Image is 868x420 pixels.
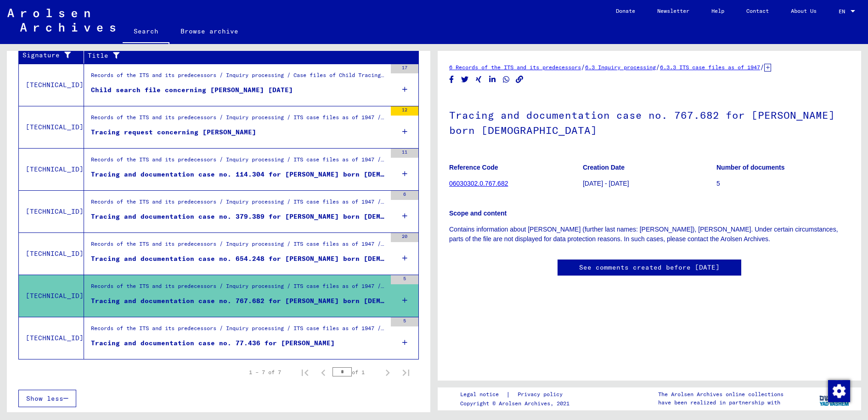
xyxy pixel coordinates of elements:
b: Scope and content [449,210,507,217]
h1: Tracing and documentation case no. 767.682 for [PERSON_NAME] born [DEMOGRAPHIC_DATA] [449,94,850,149]
img: Change consent [828,380,850,402]
div: Records of the ITS and its predecessors / Inquiry processing / ITS case files as of 1947 / Reposi... [91,240,386,253]
div: | [460,390,574,399]
a: 6.3.3 ITS case files as of 1947 [660,64,760,71]
td: [TECHNICAL_ID] [19,190,84,232]
div: Signature [23,48,86,63]
button: Show less [18,390,76,407]
button: Share on Twitter [460,74,470,85]
button: Previous page [314,363,333,381]
td: [TECHNICAL_ID] [19,275,84,317]
div: 6 [391,191,418,200]
button: Share on Xing [474,74,484,85]
div: Child search file concerning [PERSON_NAME] [DATE] [91,85,293,95]
div: Records of the ITS and its predecessors / Inquiry processing / ITS case files as of 1947 / Reposi... [91,282,386,295]
b: Number of documents [716,164,785,171]
a: Legal notice [460,390,506,399]
a: 06030302.0.767.682 [449,180,508,187]
img: Arolsen_neg.svg [7,9,115,32]
button: Share on Facebook [447,74,457,85]
p: [DATE] - [DATE] [583,179,716,188]
span: / [656,63,660,71]
div: Records of the ITS and its predecessors / Inquiry processing / Case files of Child Tracing Branch... [91,71,386,84]
span: / [760,63,764,71]
p: Contains information about [PERSON_NAME] (further last names: [PERSON_NAME]), [PERSON_NAME]. Unde... [449,225,850,244]
p: The Arolsen Archives online collections [658,390,783,398]
div: Tracing and documentation case no. 767.682 for [PERSON_NAME] born [DEMOGRAPHIC_DATA] [91,296,386,306]
div: Records of the ITS and its predecessors / Inquiry processing / ITS case files as of 1947 / Reposi... [91,198,386,210]
div: 20 [391,233,418,242]
div: Tracing and documentation case no. 77.436 for [PERSON_NAME] [91,338,335,348]
div: 1 – 7 of 7 [249,368,281,376]
a: 6 Records of the ITS and its predecessors [449,64,581,71]
div: Change consent [828,380,850,402]
b: Reference Code [449,164,498,171]
div: Records of the ITS and its predecessors / Inquiry processing / ITS case files as of 1947 / Microf... [91,113,386,126]
div: Title [88,51,400,61]
div: Tracing and documentation case no. 114.304 for [PERSON_NAME] born [DEMOGRAPHIC_DATA] or03.10.1913 [91,170,386,179]
div: Records of the ITS and its predecessors / Inquiry processing / ITS case files as of 1947 / Reposi... [91,155,386,168]
div: Title [88,48,410,63]
span: EN [839,8,849,15]
span: / [581,63,585,71]
div: Tracing request concerning [PERSON_NAME] [91,127,256,137]
div: Tracing and documentation case no. 654.248 for [PERSON_NAME] born [DEMOGRAPHIC_DATA] [91,254,386,264]
div: Records of the ITS and its predecessors / Inquiry processing / ITS case files as of 1947 / Reposi... [91,324,386,337]
img: yv_logo.png [817,387,852,410]
button: Copy link [515,74,524,85]
button: Share on LinkedIn [488,74,497,85]
td: [TECHNICAL_ID] [19,148,84,190]
td: [TECHNICAL_ID] [19,232,84,275]
div: Signature [23,50,77,60]
p: Copyright © Arolsen Archives, 2021 [460,399,574,408]
b: Creation Date [583,164,625,171]
span: Show less [26,394,63,403]
button: Next page [378,363,397,381]
button: Share on WhatsApp [502,74,511,85]
div: Tracing and documentation case no. 379.389 for [PERSON_NAME] born [DEMOGRAPHIC_DATA] [91,212,386,221]
div: 5 [391,317,418,326]
a: Search [123,20,169,44]
p: have been realized in partnership with [658,398,783,407]
button: Last page [397,363,415,381]
a: 6.3 Inquiry processing [585,64,656,71]
div: 5 [391,275,418,284]
button: First page [296,363,314,381]
div: of 1 [333,368,378,376]
a: Privacy policy [510,390,574,399]
a: See comments created before [DATE] [579,263,720,272]
a: Browse archive [169,20,249,42]
p: 5 [716,179,850,188]
td: [TECHNICAL_ID] [19,317,84,359]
